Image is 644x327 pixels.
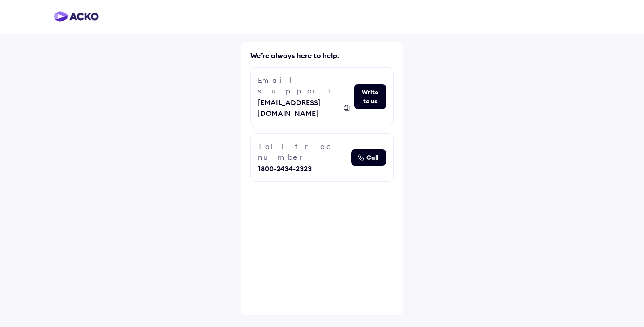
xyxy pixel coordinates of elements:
[351,149,386,166] button: altCall
[258,163,347,174] div: 1800-2434-2323
[258,75,350,96] div: Email support
[258,141,347,162] div: Toll-free number
[358,154,364,161] img: alt
[354,84,386,109] button: Write to us
[54,11,99,22] img: horizontal-gradient.png
[344,105,350,111] img: alt
[250,51,394,60] h6: We’re always here to help.
[366,153,379,162] span: Call
[258,97,342,119] span: [EMAIL_ADDRESS][DOMAIN_NAME]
